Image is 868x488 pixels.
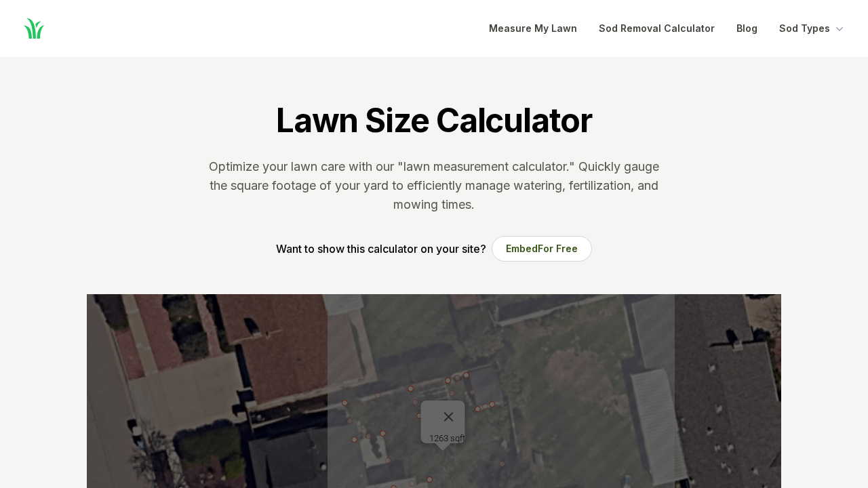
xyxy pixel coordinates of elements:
button: Sod Types [779,20,846,37]
a: Measure My Lawn [489,20,577,37]
p: Optimize your lawn care with our "lawn measurement calculator." Quickly gauge the square footage ... [206,157,662,214]
a: Blog [736,20,757,37]
button: EmbedFor Free [492,236,592,262]
a: Sod Removal Calculator [599,20,715,37]
span: For Free [538,243,578,254]
h1: Lawn Size Calculator [276,100,592,141]
p: Want to show this calculator on your site? [276,241,486,257]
